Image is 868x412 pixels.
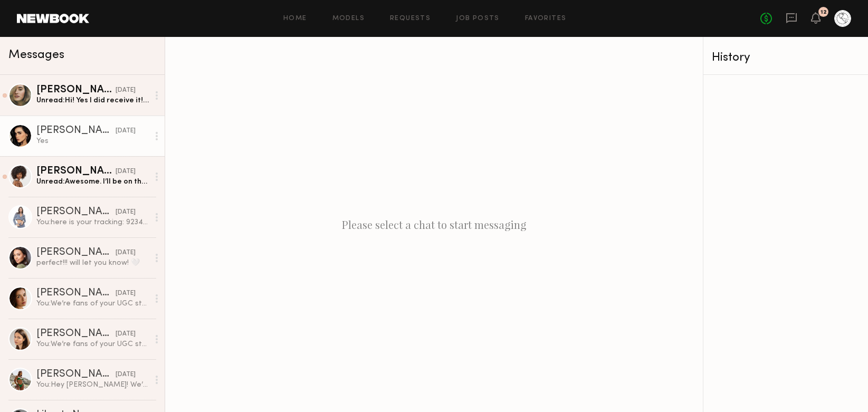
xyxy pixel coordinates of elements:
div: [DATE] [116,329,136,339]
div: [DATE] [116,207,136,217]
a: Requests [390,15,431,22]
div: Please select a chat to start messaging [165,37,703,412]
div: perfect!!! will let you know! 🤍 [36,258,149,268]
div: [PERSON_NAME] [36,329,116,339]
a: Models [332,15,365,22]
a: Home [283,15,307,22]
div: Yes [36,136,149,146]
div: [PERSON_NAME] [36,166,116,177]
div: [DATE] [116,85,136,95]
div: You: We’re fans of your UGC style — it’s authentic and aligns perfectly with our brand. We’d love... [36,339,149,349]
div: [DATE] [116,289,136,299]
div: Unread: Awesome. I’ll be on the lookout:) I’ll definitely make sure to give that vibe. Thank you! [36,177,149,187]
div: History [712,52,860,64]
div: You: We’re fans of your UGC style — it’s authentic and aligns perfectly with our brand. We’d love... [36,299,149,309]
div: [PERSON_NAME] [36,85,116,95]
a: Job Posts [456,15,500,22]
div: [PERSON_NAME] [36,369,116,380]
div: You: here is your tracking: 92346903470179300026467626 [36,217,149,227]
span: Messages [8,49,64,61]
div: You: Hey [PERSON_NAME]! We’ve absolutely loved the content you’ve created for us — it always perf... [36,380,149,390]
div: [DATE] [116,248,136,258]
div: [PERSON_NAME] [36,126,116,136]
div: [PERSON_NAME] [36,288,116,299]
div: [PERSON_NAME] [36,247,116,258]
a: Favorites [525,15,567,22]
div: [DATE] [116,126,136,136]
div: 12 [821,9,827,15]
div: [PERSON_NAME] [36,207,116,217]
div: [DATE] [116,370,136,380]
div: [DATE] [116,167,136,177]
div: Unread: Hi! Yes I did receive it! I will be sending over content by next week. My gma passed so h... [36,95,149,106]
